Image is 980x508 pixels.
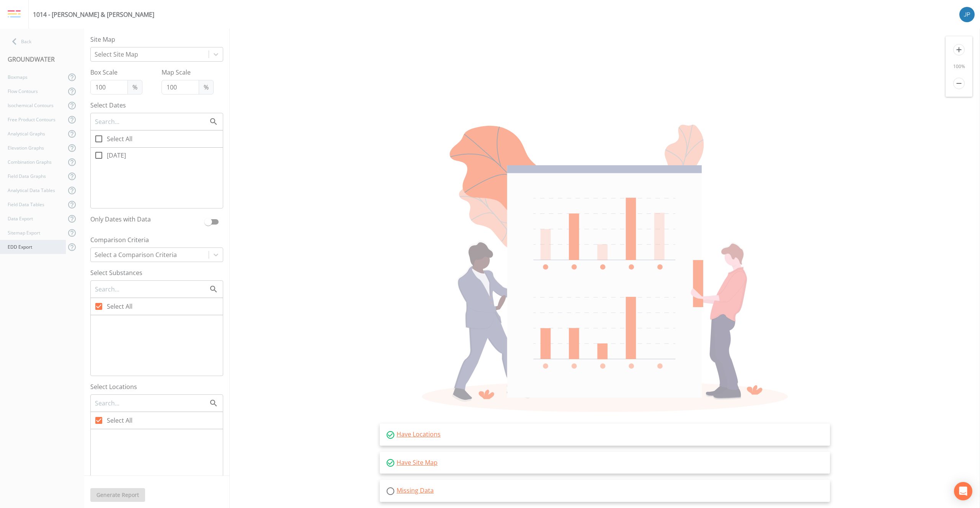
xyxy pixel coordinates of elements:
i: remove [953,78,965,89]
label: Map Scale [162,68,214,77]
input: Search... [94,398,209,408]
label: Comparison Criteria [90,235,223,244]
span: % [199,80,214,94]
img: undraw_report_building_chart-e1PV7-8T.svg [422,125,788,412]
input: Search... [94,284,209,294]
span: Select All [107,416,132,425]
i: add [953,44,965,55]
label: Only Dates with Data [90,215,201,226]
div: Open Intercom Messenger [954,482,972,500]
input: Search... [94,117,209,127]
div: 1014 - [PERSON_NAME] & [PERSON_NAME] [33,10,154,19]
label: Site Map [90,35,223,44]
span: Select All [107,302,132,311]
label: Select Dates [90,101,223,110]
span: Select All [107,134,132,143]
div: 100 % [946,63,972,70]
a: Have Site Map [397,458,438,467]
label: Box Scale [90,68,142,77]
label: Select Substances [90,268,223,277]
a: Missing Data [397,486,434,495]
span: % [127,80,142,94]
label: Select Locations [90,382,223,391]
img: 41241ef155101aa6d92a04480b0d0000 [959,7,975,22]
img: logo [8,10,21,18]
a: Have Locations [397,430,441,438]
span: [DATE] [107,151,126,160]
